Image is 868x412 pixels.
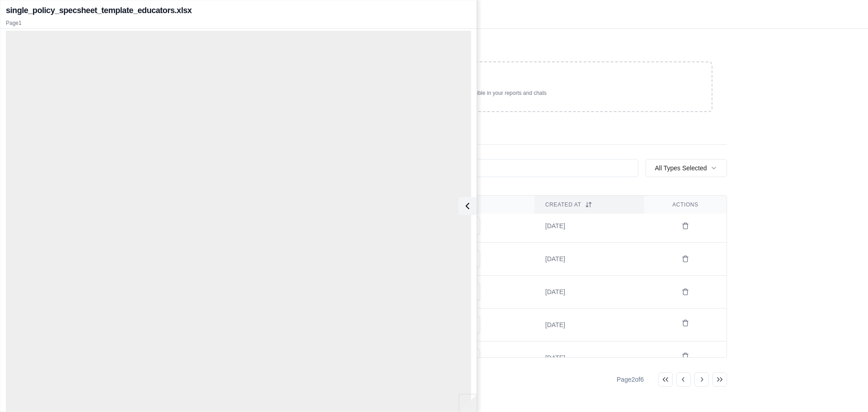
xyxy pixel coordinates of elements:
[534,309,644,342] td: [DATE]
[545,201,633,208] div: Created At
[534,276,644,309] td: [DATE]
[678,316,693,330] button: Delete PGU Triumph Schools.pdf
[678,252,693,266] button: Delete single_policy_specsheet_template_educators.xlsx
[617,375,644,384] div: Page 2 of 6
[655,164,707,173] span: All Types Selected
[678,285,693,299] button: Delete Triumph Schools Lexington.pdf
[644,196,726,214] th: Actions
[534,342,644,375] td: [DATE]
[534,210,644,243] td: [DATE]
[646,159,727,177] button: All Types Selected
[678,349,693,363] button: Delete 90502-Q7718800-01.pdf
[534,243,644,276] td: [DATE]
[6,19,471,27] p: Page 1
[6,4,192,17] h2: single_policy_specsheet_template_educators.xlsx
[678,219,693,233] button: Delete single_policy_specsheet_template_educators.xlsx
